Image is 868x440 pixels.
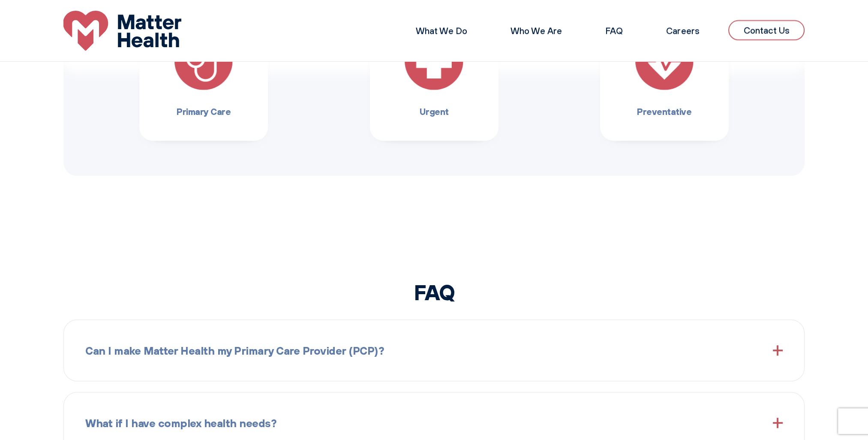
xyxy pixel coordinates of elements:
[605,25,623,36] a: FAQ
[666,25,699,36] a: Careers
[63,279,805,305] h2: FAQ
[85,342,384,359] span: Can I make Matter Health my Primary Care Provider (PCP)?
[728,20,805,40] a: Contact Us
[622,104,707,119] h3: Preventative
[416,25,467,36] a: What We Do
[391,104,477,119] h3: Urgent
[85,414,276,432] span: What if I have complex health needs?
[511,25,562,36] a: Who We Are
[161,104,246,119] h3: Primary Care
